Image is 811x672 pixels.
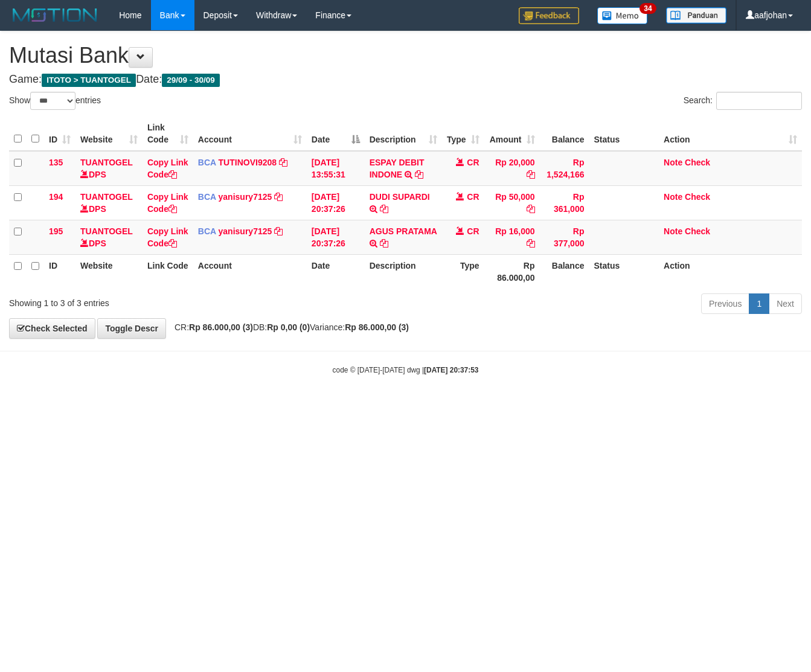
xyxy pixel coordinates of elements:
th: ID: activate to sort column ascending [44,117,75,151]
span: 135 [49,158,63,167]
th: Type [442,254,484,289]
span: CR [467,158,479,167]
th: Account: activate to sort column ascending [193,117,307,151]
th: Action [659,254,802,289]
a: Copy Rp 16,000 to clipboard [527,238,535,248]
a: Next [769,293,802,314]
th: Link Code [143,254,193,289]
a: yanisury7125 [219,226,272,236]
span: CR [467,192,479,202]
div: Showing 1 to 3 of 3 entries [9,292,329,309]
img: Button%20Memo.svg [597,7,648,24]
th: Date: activate to sort column descending [307,117,365,151]
th: Rp 86.000,00 [484,254,540,289]
label: Search: [684,92,802,110]
a: 1 [749,293,769,314]
a: Copy DUDI SUPARDI to clipboard [380,204,388,214]
a: TUANTOGEL [80,192,133,202]
span: BCA [198,226,216,236]
a: Copy Link Code [147,158,188,179]
th: Description [365,254,442,289]
a: TUTINOVI9208 [219,158,277,167]
strong: Rp 0,00 (0) [267,322,310,332]
a: TUANTOGEL [80,158,133,167]
a: Copy AGUS PRATAMA to clipboard [380,238,388,248]
strong: [DATE] 20:37:53 [424,366,478,374]
h4: Game: Date: [9,74,802,86]
a: Copy Rp 50,000 to clipboard [527,204,535,214]
a: Check Selected [9,318,95,339]
strong: Rp 86.000,00 (3) [189,322,253,332]
td: Rp 20,000 [484,151,540,186]
th: Description: activate to sort column ascending [365,117,442,151]
a: Copy Rp 20,000 to clipboard [527,170,535,179]
a: ESPAY DEBIT INDONE [370,158,425,179]
img: MOTION_logo.png [9,6,101,24]
td: Rp 1,524,166 [540,151,589,186]
span: 195 [49,226,63,236]
a: AGUS PRATAMA [370,226,437,236]
label: Show entries [9,92,101,110]
th: ID [44,254,75,289]
th: Website [75,254,143,289]
h1: Mutasi Bank [9,43,802,68]
a: Copy yanisury7125 to clipboard [274,226,283,236]
span: ITOTO > TUANTOGEL [42,74,136,87]
a: Copy Link Code [147,226,188,248]
td: [DATE] 20:37:26 [307,185,365,220]
a: Toggle Descr [97,318,166,339]
td: DPS [75,185,143,220]
input: Search: [716,92,802,110]
a: Copy ESPAY DEBIT INDONE to clipboard [415,170,423,179]
a: Note [664,192,682,202]
a: Note [664,158,682,167]
span: BCA [198,192,216,202]
th: Status [589,254,659,289]
th: Link Code: activate to sort column ascending [143,117,193,151]
span: BCA [198,158,216,167]
td: [DATE] 20:37:26 [307,220,365,254]
th: Date [307,254,365,289]
td: DPS [75,220,143,254]
span: 194 [49,192,63,202]
img: Feedback.jpg [519,7,579,24]
th: Action: activate to sort column ascending [659,117,802,151]
td: [DATE] 13:55:31 [307,151,365,186]
img: panduan.png [666,7,726,24]
a: DUDI SUPARDI [370,192,430,202]
a: Copy Link Code [147,192,188,214]
td: Rp 361,000 [540,185,589,220]
a: Check [685,226,710,236]
strong: Rp 86.000,00 (3) [345,322,409,332]
th: Status [589,117,659,151]
span: CR: DB: Variance: [168,322,409,332]
td: Rp 50,000 [484,185,540,220]
select: Showentries [30,92,75,110]
a: Check [685,158,710,167]
a: Previous [701,293,749,314]
th: Account [193,254,307,289]
td: Rp 16,000 [484,220,540,254]
span: 34 [640,3,656,14]
th: Website: activate to sort column ascending [75,117,143,151]
span: 29/09 - 30/09 [162,74,220,87]
th: Amount: activate to sort column ascending [484,117,540,151]
a: Check [685,192,710,202]
a: yanisury7125 [219,192,272,202]
td: DPS [75,151,143,186]
a: TUANTOGEL [80,226,133,236]
th: Type: activate to sort column ascending [442,117,484,151]
a: Note [664,226,682,236]
td: Rp 377,000 [540,220,589,254]
small: code © [DATE]-[DATE] dwg | [333,366,479,374]
span: CR [467,226,479,236]
a: Copy yanisury7125 to clipboard [274,192,283,202]
th: Balance [540,254,589,289]
th: Balance [540,117,589,151]
a: Copy TUTINOVI9208 to clipboard [279,158,287,167]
